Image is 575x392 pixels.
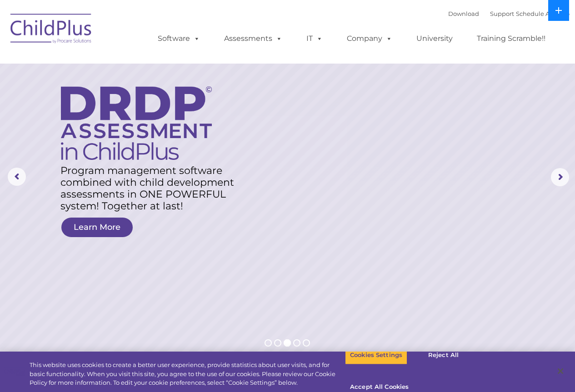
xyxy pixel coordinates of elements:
[490,10,514,17] a: Support
[30,361,345,387] div: This website uses cookies to create a better user experience, provide statistics about user visit...
[415,346,472,365] button: Reject All
[448,10,570,17] font: |
[126,60,154,67] span: Last name
[338,30,401,48] a: Company
[61,218,133,237] a: Learn More
[61,86,212,160] img: DRDP Assessment in ChildPlus
[516,10,570,17] a: Schedule A Demo
[448,10,479,17] a: Download
[297,30,332,48] a: IT
[550,361,570,381] button: Close
[149,30,209,48] a: Software
[126,97,165,104] span: Phone number
[345,346,407,365] button: Cookies Settings
[407,30,462,48] a: University
[468,30,555,48] a: Training Scramble!!
[60,165,245,212] rs-layer: Program management software combined with child development assessments in ONE POWERFUL system! T...
[6,7,97,53] img: ChildPlus by Procare Solutions
[215,30,291,48] a: Assessments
